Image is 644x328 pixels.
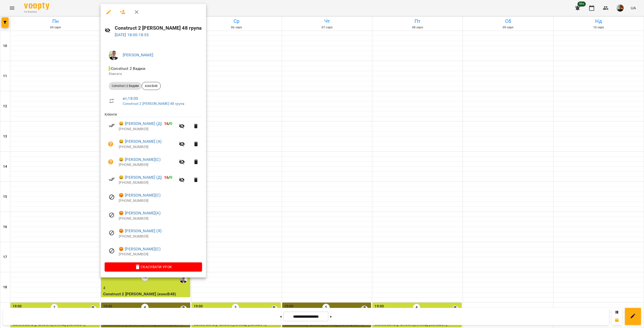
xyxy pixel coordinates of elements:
button: Візит ще не сплачено. Додати оплату? [105,138,117,150]
a: Construct 2 [PERSON_NAME] 48 група [123,102,184,106]
svg: Візит скасовано [109,194,115,200]
span: - Construct 2 Вадим [109,66,146,71]
p: Кімната [109,71,198,76]
span: 0 [170,121,172,126]
a: 😡 [PERSON_NAME] (Я) [119,228,162,234]
button: Скасувати Урок [105,262,202,271]
a: 😡 [PERSON_NAME](С) [119,246,160,252]
img: a36e7c9154db554d8e2cc68f12717264.jpg [109,50,119,60]
p: [PHONE_NUMBER] [119,234,202,239]
button: Візит ще не сплачено. Додати оплату? [105,156,117,168]
ul: Клієнти [105,112,202,262]
svg: Візит сплачено [109,176,115,182]
p: [PHONE_NUMBER] [119,252,202,257]
a: 😀 [PERSON_NAME] (А) [119,138,162,145]
p: [PHONE_NUMBER] [119,180,176,185]
p: [PHONE_NUMBER] [119,162,176,167]
a: 😡 [PERSON_NAME](С) [119,192,160,198]
a: [PERSON_NAME] [123,53,153,57]
p: [PHONE_NUMBER] [119,216,202,221]
a: 😡 [PERSON_NAME](А) [119,210,160,216]
a: 😀 [PERSON_NAME] (Д) [119,174,162,180]
span: Construct 2 Вадим [109,84,142,88]
a: 😀 [PERSON_NAME] (Д) [119,121,162,127]
a: 😀 [PERSON_NAME](С) [119,157,160,163]
span: 16 [164,121,169,126]
span: консВ48 [142,84,160,88]
span: 16 [164,175,169,180]
p: [PHONE_NUMBER] [119,127,176,132]
b: / [164,175,173,180]
span: Скасувати Урок [109,264,198,270]
p: [PHONE_NUMBER] [119,145,176,150]
h6: Construct 2 [PERSON_NAME] 48 група [115,24,202,32]
svg: Візит скасовано [109,212,115,218]
a: вт , 18:00 [123,96,138,101]
b: / [164,121,173,126]
svg: Візит скасовано [109,230,115,236]
a: [DATE] 18:00-18:55 [115,32,149,37]
div: консВ48 [142,82,161,90]
svg: Візит скасовано [109,248,115,254]
span: 0 [170,175,172,180]
p: [PHONE_NUMBER] [119,198,202,203]
svg: Візит сплачено [109,122,115,128]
